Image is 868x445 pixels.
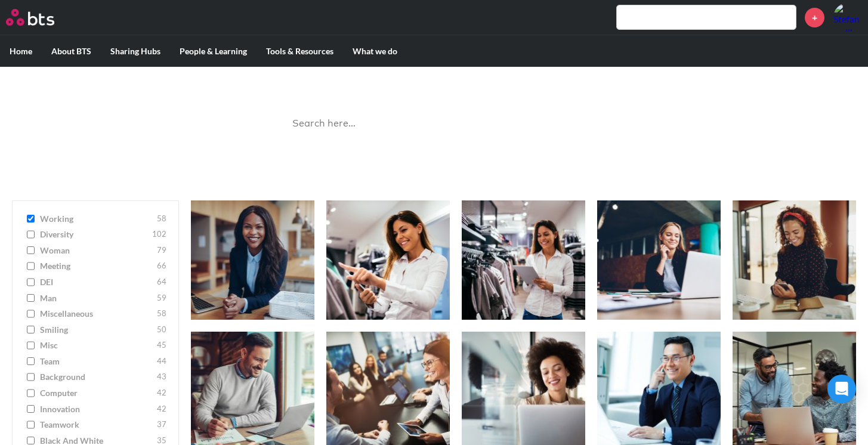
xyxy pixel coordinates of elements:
input: man 59 [27,294,35,302]
span: 45 [157,339,166,351]
span: 66 [157,260,166,272]
span: 42 [157,387,166,399]
span: meeting [40,260,154,272]
input: miscellaneous 58 [27,310,35,318]
span: 37 [157,419,166,431]
span: 43 [157,371,166,383]
label: About BTS [42,36,101,67]
span: miscellaneous [40,308,154,320]
input: team 44 [27,357,35,366]
input: DEI 64 [27,278,35,286]
input: woman 79 [27,246,35,255]
span: computer [40,387,154,399]
a: + [805,8,824,27]
span: 50 [157,324,166,336]
span: 44 [157,356,166,367]
a: Ask a Question/Provide Feedback [365,152,503,163]
span: 42 [157,403,166,415]
span: background [40,371,154,383]
input: background 43 [27,373,35,381]
span: 102 [152,228,166,240]
input: working 58 [27,215,35,223]
span: man [40,292,154,304]
span: 79 [157,245,166,257]
span: 59 [157,292,166,304]
span: 58 [157,308,166,320]
input: Search here… [285,108,583,140]
span: woman [40,245,154,257]
span: innovation [40,403,154,415]
input: innovation 42 [27,405,35,413]
span: working [40,213,154,225]
label: What we do [343,36,407,67]
a: Go home [6,9,76,26]
span: team [40,356,154,367]
p: Best reusable photos in one place [273,83,595,96]
label: Sharing Hubs [101,36,170,67]
input: computer 42 [27,389,35,397]
span: diversity [40,228,149,240]
span: 64 [157,276,166,288]
span: teamwork [40,419,154,431]
input: Black and White 35 [27,437,35,445]
h1: Image Gallery [273,57,595,84]
label: People & Learning [170,36,257,67]
input: smiling 50 [27,326,35,334]
label: Tools & Resources [257,36,343,67]
span: misc [40,339,154,351]
img: BTS Logo [6,9,54,26]
input: diversity 102 [27,230,35,239]
span: 58 [157,213,166,225]
div: Open Intercom Messenger [827,375,856,403]
span: smiling [40,324,154,336]
span: DEI [40,276,154,288]
input: meeting 66 [27,262,35,270]
a: Profile [833,3,862,32]
input: teamwork 37 [27,421,35,429]
img: Stefan Hellberg [833,3,862,32]
input: misc 45 [27,341,35,350]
